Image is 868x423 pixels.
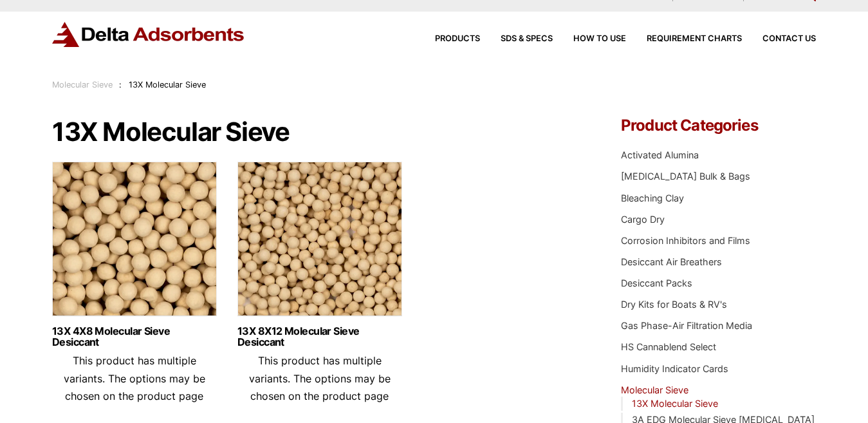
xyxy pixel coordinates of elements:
h1: 13X Molecular Sieve [52,118,583,146]
a: 13X Molecular Sieve [632,398,718,409]
span: This product has multiple variants. The options may be chosen on the product page [64,354,205,402]
a: Dry Kits for Boats & RV's [621,299,727,310]
a: Products [414,35,480,43]
span: How to Use [573,35,626,43]
a: Desiccant Air Breathers [621,256,722,267]
a: Activated Alumina [621,149,699,160]
span: SDS & SPECS [501,35,553,43]
a: Bleaching Clay [621,193,684,203]
span: 13X Molecular Sieve [129,80,206,89]
a: Molecular Sieve [621,384,688,395]
span: This product has multiple variants. The options may be chosen on the product page [249,354,391,402]
a: Gas Phase-Air Filtration Media [621,320,752,331]
a: Corrosion Inhibitors and Films [621,235,750,246]
a: Desiccant Packs [621,277,692,288]
a: Molecular Sieve [52,80,113,89]
img: Delta Adsorbents [52,22,245,47]
a: HS Cannablend Select [621,341,716,352]
span: : [119,80,122,89]
span: Contact Us [762,35,816,43]
a: [MEDICAL_DATA] Bulk & Bags [621,171,750,182]
span: Products [435,35,480,43]
span: Requirement Charts [647,35,742,43]
a: Cargo Dry [621,214,665,225]
a: Contact Us [742,35,816,43]
a: SDS & SPECS [480,35,553,43]
h4: Product Categories [621,118,816,133]
a: Requirement Charts [626,35,742,43]
a: Humidity Indicator Cards [621,363,728,374]
a: How to Use [553,35,626,43]
a: 13X 8X12 Molecular Sieve Desiccant [237,326,402,348]
a: 13X 4X8 Molecular Sieve Desiccant [52,326,217,348]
